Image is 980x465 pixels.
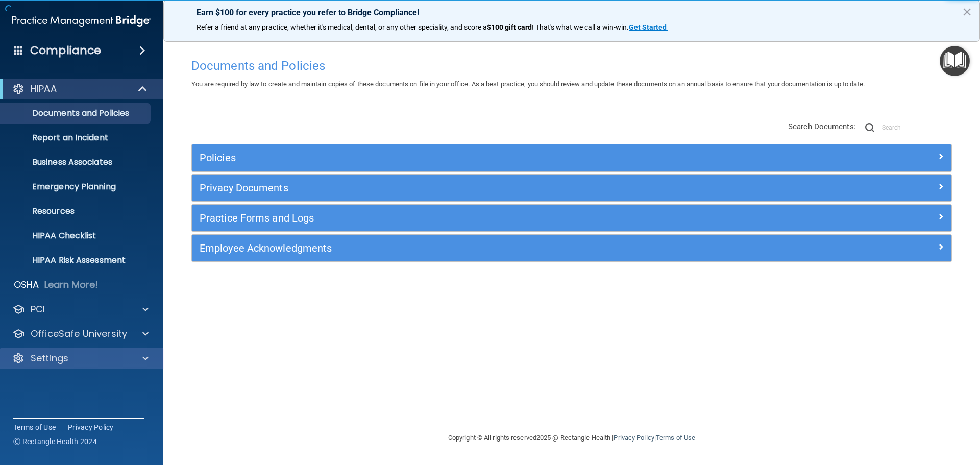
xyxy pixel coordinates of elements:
[7,231,146,241] p: HIPAA Checklist
[200,212,754,224] h5: Practice Forms and Logs
[197,8,947,17] p: Earn $100 for every practice you refer to Bridge Compliance!
[788,122,856,131] span: Search Documents:
[30,43,101,58] h4: Compliance
[200,240,944,256] a: Employee Acknowledgments
[7,157,146,167] p: Business Associates
[13,436,97,447] span: Ⓒ Rectangle Health 2024
[12,328,149,340] a: OfficeSafe University
[31,303,45,315] p: PCI
[7,108,146,118] p: Documents and Policies
[44,279,99,291] p: Learn More!
[31,352,68,364] p: Settings
[13,422,56,432] a: Terms of Use
[191,59,952,72] h4: Documents and Policies
[7,206,146,216] p: Resources
[882,120,952,135] input: Search
[12,303,149,315] a: PCI
[962,4,972,20] button: Close
[200,150,944,166] a: Policies
[532,23,629,31] span: ! That's what we call a win-win.
[940,46,970,76] button: Open Resource Center
[385,422,758,454] div: Copyright © All rights reserved 2025 @ Rectangle Health | |
[200,152,754,163] h5: Policies
[656,434,695,442] a: Terms of Use
[31,83,57,95] p: HIPAA
[12,352,149,364] a: Settings
[200,180,944,196] a: Privacy Documents
[200,242,754,254] h5: Employee Acknowledgments
[12,83,148,95] a: HIPAA
[68,422,114,432] a: Privacy Policy
[865,123,874,132] img: ic-search.3b580494.png
[14,279,39,291] p: OSHA
[7,255,146,265] p: HIPAA Risk Assessment
[12,11,151,31] img: PMB logo
[200,210,944,226] a: Practice Forms and Logs
[614,434,654,442] a: Privacy Policy
[487,23,532,31] strong: $100 gift card
[191,80,865,88] span: You are required by law to create and maintain copies of these documents on file in your office. ...
[629,23,667,31] strong: Get Started
[31,328,127,340] p: OfficeSafe University
[7,133,146,143] p: Report an Incident
[200,182,754,193] h5: Privacy Documents
[629,23,668,31] a: Get Started
[197,23,487,31] span: Refer a friend at any practice, whether it's medical, dental, or any other speciality, and score a
[7,182,146,192] p: Emergency Planning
